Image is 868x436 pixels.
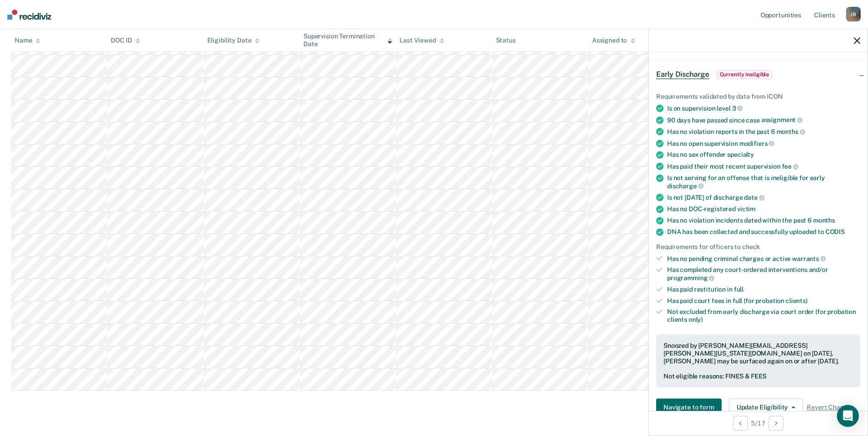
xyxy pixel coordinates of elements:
div: Status [496,37,516,44]
span: months [776,128,805,135]
div: 5 / 17 [649,411,868,435]
div: Has paid restitution in [667,286,860,293]
div: Has no violation reports in the past 6 [667,128,860,136]
div: Is not [DATE] of discharge [667,193,860,202]
span: programming [667,274,714,282]
div: Has completed any court-ordered interventions and/or [667,266,860,282]
button: Update Eligibility [729,399,803,417]
div: J B [846,7,861,21]
div: Early DischargeCurrently ineligible [649,60,868,89]
span: assignment [761,116,803,123]
span: months [813,217,835,224]
div: Has no violation incidents dated within the past 6 [667,217,860,224]
div: Has no pending criminal charges or active [667,255,860,263]
div: Last Viewed [399,37,444,44]
span: CODIS [825,228,845,235]
div: Has no open supervision [667,139,860,148]
span: fee [782,163,798,170]
span: Currently ineligible [717,70,773,79]
div: Not eligible reasons: FINES & FEES [663,372,853,380]
span: Revert Changes [807,404,854,411]
span: full [734,286,744,293]
div: Not excluded from early discharge via court order (for probation clients [667,308,860,324]
div: Requirements for officers to check [656,243,860,251]
span: discharge [667,182,704,190]
div: Supervision Termination Date [303,32,392,48]
div: Snoozed by [PERSON_NAME][EMAIL_ADDRESS][PERSON_NAME][US_STATE][DOMAIN_NAME] on [DATE]. [PERSON_NA... [663,342,853,365]
a: Navigate to form link [656,399,725,417]
div: Has no sex offender [667,151,860,159]
button: Next Opportunity [769,416,783,431]
div: Is not serving for an offense that is ineligible for early [667,174,860,190]
span: Early Discharge [656,70,709,79]
div: Has no DOC-registered [667,205,860,213]
button: Navigate to form [656,399,722,417]
div: Assigned to [592,37,635,44]
button: Previous Opportunity [733,416,748,431]
div: Is on supervision level [667,104,860,112]
div: DNA has been collected and successfully uploaded to [667,228,860,236]
div: Has paid their most recent supervision [667,162,860,170]
span: warrants [792,255,826,262]
span: date [744,194,764,201]
div: Open Intercom Messenger [837,405,859,427]
span: modifiers [739,140,775,147]
div: Name [15,37,40,44]
div: DOC ID [111,37,140,44]
span: 3 [732,105,743,112]
div: Eligibility Date [207,37,260,44]
span: clients) [786,297,808,304]
div: 90 days have passed since case [667,116,860,124]
span: only) [689,316,703,323]
img: Recidiviz [7,10,51,20]
span: victim [737,205,755,213]
div: Requirements validated by data from ICON [656,93,860,101]
div: Has paid court fees in full (for probation [667,297,860,305]
span: specialty [727,151,754,158]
